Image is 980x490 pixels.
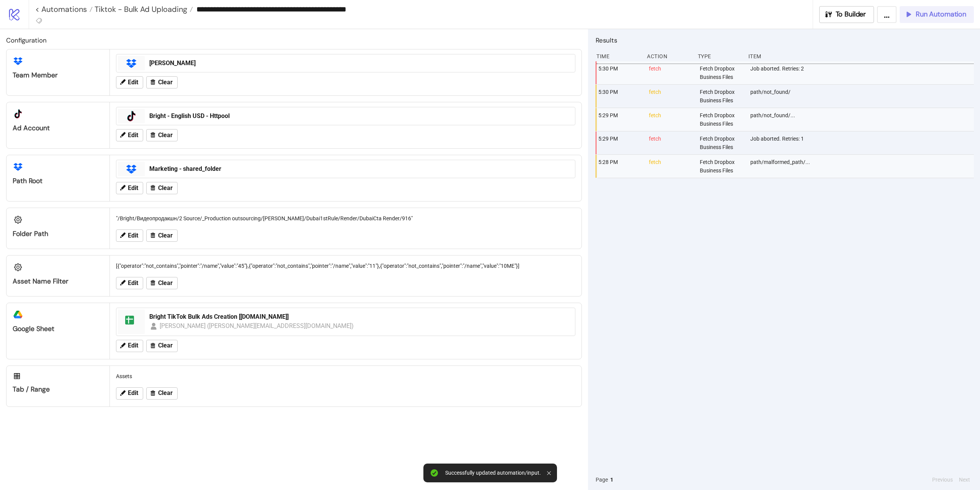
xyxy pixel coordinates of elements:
button: Edit [116,387,143,400]
button: Clear [146,129,178,141]
div: Ad Account [13,124,103,133]
button: Edit [116,229,143,242]
div: Item [748,49,974,64]
button: Edit [116,129,143,141]
div: Google Sheet [13,324,103,333]
span: Run Automation [916,10,966,19]
div: 5:29 PM [598,108,643,131]
div: Job aborted. Retries: 2 [750,61,976,84]
div: Job aborted. Retries: 1 [750,131,976,154]
div: Successfully updated automation/input. [445,470,541,476]
div: Type [697,49,742,64]
h2: Results [596,35,974,45]
span: Edit [128,185,138,192]
span: Page [596,475,608,484]
div: Assets [113,369,578,383]
div: Folder Path [13,229,103,238]
div: [{"operator":"not_contains","pointer":"/name","value":"45"},{"operator":"not_contains","pointer":... [113,259,578,273]
button: Clear [146,387,178,400]
div: Time [596,49,641,64]
span: Edit [128,132,138,139]
h2: Configuration [6,35,582,45]
a: Tiktok - Bulk Ad Uploading [93,5,193,13]
div: 5:30 PM [598,85,643,108]
div: Fetch Dropbox Business Files [699,108,744,131]
button: 1 [608,475,616,484]
button: Clear [146,340,178,352]
div: Marketing - shared_folder [149,165,570,173]
div: [PERSON_NAME] ([PERSON_NAME][EMAIL_ADDRESS][DOMAIN_NAME]) [160,321,354,331]
div: Fetch Dropbox Business Files [699,155,744,178]
span: Clear [158,185,173,192]
span: Edit [128,342,138,349]
button: Clear [146,76,178,88]
div: Asset Name Filter [13,277,103,286]
button: Edit [116,182,143,194]
a: < Automations [35,5,93,13]
div: path/malformed_path/... [750,155,976,178]
button: Next [957,475,972,484]
div: Path Root [13,177,103,185]
span: Clear [158,390,173,397]
div: fetch [648,155,693,178]
span: Tiktok - Bulk Ad Uploading [93,4,187,14]
div: 5:29 PM [598,131,643,154]
div: path/not_found/... [750,108,976,131]
span: Clear [158,232,173,239]
button: Edit [116,340,143,352]
span: Clear [158,342,173,349]
div: 5:30 PM [598,61,643,84]
div: "/Bright/Видеопродакшн/2 Source/_Production outsourcing/[PERSON_NAME]/Dubai1stRule/Render/DubaiCt... [113,211,578,226]
span: Edit [128,390,138,397]
button: Clear [146,182,178,194]
div: fetch [648,108,693,131]
button: Previous [930,475,955,484]
div: Bright TikTok Bulk Ads Creation [[DOMAIN_NAME]] [149,313,570,321]
button: Clear [146,277,178,289]
button: Run Automation [900,6,974,23]
button: ... [877,6,897,23]
span: Clear [158,280,173,287]
span: Clear [158,132,173,139]
span: Edit [128,280,138,287]
div: 5:28 PM [598,155,643,178]
div: Fetch Dropbox Business Files [699,61,744,84]
div: fetch [648,61,693,84]
span: Clear [158,79,173,86]
span: Edit [128,232,138,239]
span: Edit [128,79,138,86]
div: Tab / Range [13,385,103,394]
div: Team Member [13,71,103,80]
button: To Builder [819,6,874,23]
div: Bright - English USD - Httpool [149,112,570,120]
div: path/not_found/ [750,85,976,108]
div: fetch [648,85,693,108]
span: To Builder [836,10,866,19]
button: Edit [116,277,143,289]
div: Fetch Dropbox Business Files [699,131,744,154]
button: Clear [146,229,178,242]
div: Fetch Dropbox Business Files [699,85,744,108]
div: Action [646,49,691,64]
button: Edit [116,76,143,88]
div: fetch [648,131,693,154]
div: [PERSON_NAME] [149,59,570,67]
